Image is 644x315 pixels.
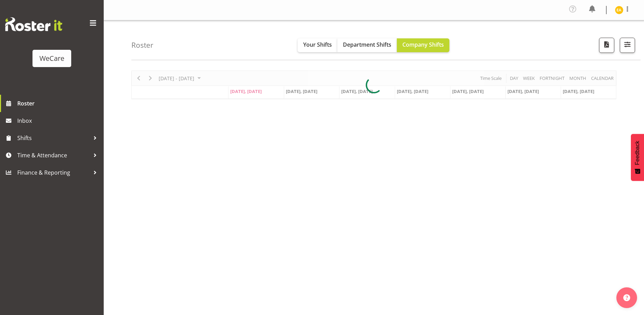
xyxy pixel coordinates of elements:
button: Your Shifts [298,38,337,52]
span: Finance & Reporting [17,167,90,178]
button: Department Shifts [337,38,397,52]
button: Feedback - Show survey [631,134,644,181]
button: Download a PDF of the roster according to the set date range. [599,38,614,53]
span: Shifts [17,133,90,143]
button: Filter Shifts [620,38,635,53]
span: Your Shifts [303,41,332,48]
span: Company Shifts [402,41,444,48]
button: Company Shifts [397,38,449,52]
div: WeCare [39,53,64,64]
span: Roster [17,98,100,109]
img: Rosterit website logo [5,17,62,31]
span: Time & Attendance [17,150,90,160]
img: help-xxl-2.png [623,294,630,301]
span: Department Shifts [343,41,391,48]
img: ena-advincula10844.jpg [615,6,623,14]
h4: Roster [131,41,153,49]
span: Inbox [17,115,100,126]
span: Feedback [634,141,641,165]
